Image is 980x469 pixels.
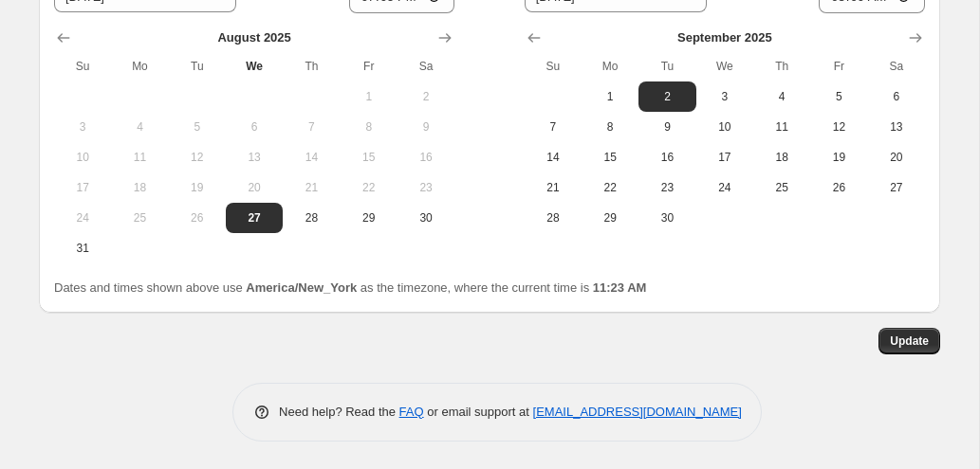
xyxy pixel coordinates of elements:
[348,180,390,195] span: 22
[753,172,810,203] button: Thursday September 25 2025
[753,81,810,112] button: Thursday September 4 2025
[226,51,283,81] th: Wednesday
[638,142,695,172] button: Tuesday September 16 2025
[348,119,390,135] span: 8
[233,59,275,74] span: We
[646,59,688,74] span: Tu
[398,51,454,81] th: Saturday
[341,112,398,142] button: Friday August 8 2025
[810,172,867,203] button: Friday September 26 2025
[279,405,399,419] span: Need help? Read the
[348,89,390,104] span: 1
[753,112,810,142] button: Thursday September 11 2025
[169,112,226,142] button: Tuesday August 5 2025
[753,51,810,81] th: Thursday
[111,203,168,233] button: Monday August 25 2025
[761,119,803,135] span: 11
[532,210,574,225] span: 28
[169,172,226,203] button: Tuesday August 19 2025
[868,142,925,172] button: Saturday September 20 2025
[348,210,390,225] span: 29
[818,59,860,74] span: Fr
[54,172,111,203] button: Sunday August 17 2025
[761,89,803,104] span: 4
[290,59,332,74] span: Th
[646,119,688,135] span: 9
[704,89,746,104] span: 3
[432,25,458,51] button: Show next month, September 2025
[818,119,860,135] span: 12
[226,203,283,233] button: Today Wednesday August 27 2025
[226,142,283,172] button: Wednesday August 13 2025
[62,59,103,74] span: Su
[176,180,218,195] span: 19
[589,89,631,104] span: 1
[169,142,226,172] button: Tuesday August 12 2025
[876,89,917,104] span: 6
[525,142,582,172] button: Sunday September 14 2025
[233,180,275,195] span: 20
[398,81,454,112] button: Saturday August 2 2025
[876,119,917,135] span: 13
[119,150,160,165] span: 11
[233,150,275,165] span: 13
[589,59,631,74] span: Mo
[283,203,340,233] button: Thursday August 28 2025
[810,142,867,172] button: Friday September 19 2025
[868,172,925,203] button: Saturday September 27 2025
[111,172,168,203] button: Monday August 18 2025
[290,180,332,195] span: 21
[589,210,631,225] span: 29
[176,59,218,74] span: Tu
[405,150,447,165] span: 16
[761,59,803,74] span: Th
[532,180,574,195] span: 21
[868,51,925,81] th: Saturday
[646,89,688,104] span: 2
[878,328,940,354] button: Update
[753,142,810,172] button: Thursday September 18 2025
[398,203,454,233] button: Saturday August 30 2025
[111,51,168,81] th: Monday
[176,119,218,135] span: 5
[868,112,925,142] button: Saturday September 13 2025
[119,119,160,135] span: 4
[696,172,753,203] button: Wednesday September 24 2025
[405,119,447,135] span: 9
[532,59,574,74] span: Su
[525,172,582,203] button: Sunday September 21 2025
[119,180,160,195] span: 18
[533,405,742,419] a: [EMAIL_ADDRESS][DOMAIN_NAME]
[646,210,688,225] span: 30
[638,81,695,112] button: Tuesday September 2 2025
[54,142,111,172] button: Sunday August 10 2025
[868,81,925,112] button: Saturday September 6 2025
[532,119,574,135] span: 7
[810,112,867,142] button: Friday September 12 2025
[876,180,917,195] span: 27
[233,210,275,225] span: 27
[341,203,398,233] button: Friday August 29 2025
[54,51,111,81] th: Sunday
[638,203,695,233] button: Tuesday September 30 2025
[638,51,695,81] th: Tuesday
[405,180,447,195] span: 23
[119,210,160,225] span: 25
[638,172,695,203] button: Tuesday September 23 2025
[169,51,226,81] th: Tuesday
[704,180,746,195] span: 24
[582,112,638,142] button: Monday September 8 2025
[283,51,340,81] th: Thursday
[532,150,574,165] span: 14
[62,210,103,225] span: 24
[246,280,357,295] b: America/New_York
[176,210,218,225] span: 26
[176,150,218,165] span: 12
[399,405,424,419] a: FAQ
[348,150,390,165] span: 15
[226,172,283,203] button: Wednesday August 20 2025
[398,142,454,172] button: Saturday August 16 2025
[525,51,582,81] th: Sunday
[582,172,638,203] button: Monday September 22 2025
[283,142,340,172] button: Thursday August 14 2025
